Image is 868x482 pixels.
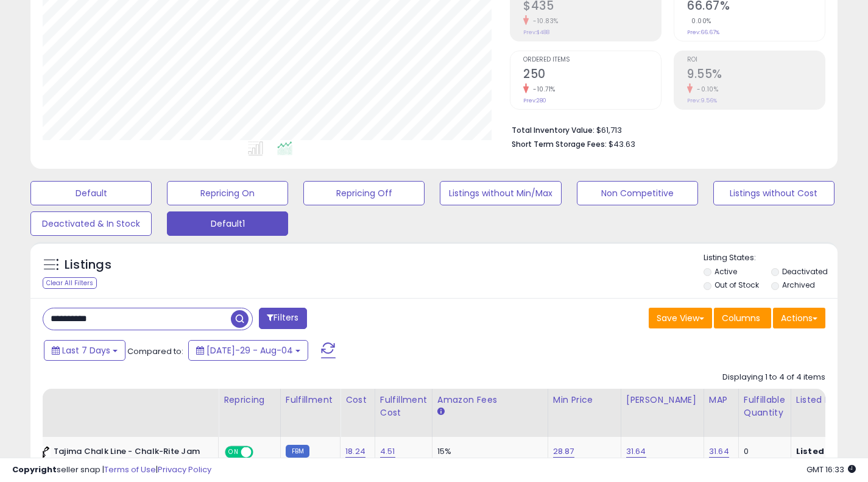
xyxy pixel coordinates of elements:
button: Default1 [167,211,288,236]
span: Last 7 Days [62,344,110,356]
p: Listing States: [704,252,838,264]
small: Prev: 9.56% [687,97,717,104]
span: Ordered Items [523,57,661,63]
button: Deactivated & In Stock [30,211,152,236]
button: Actions [773,308,825,328]
small: -10.83% [529,16,559,26]
small: Prev: 280 [523,97,546,104]
span: ROI [687,57,825,63]
button: Last 7 Days [44,340,125,361]
label: Archived [782,280,815,290]
div: Fulfillable Quantity [744,394,786,419]
b: Short Term Storage Fees: [512,139,607,149]
div: Clear All Filters [43,277,97,289]
button: Non Competitive [577,181,698,205]
label: Out of Stock [715,280,759,290]
button: Save View [649,308,712,328]
a: Terms of Use [104,464,156,475]
h2: 250 [523,67,661,83]
small: Prev: 66.67% [687,29,719,36]
div: seller snap | | [12,464,211,476]
div: [PERSON_NAME] [626,394,699,406]
small: -10.71% [529,85,556,94]
div: Title [23,394,213,406]
b: Listed Price: [796,445,852,457]
b: Total Inventory Value: [512,125,595,135]
small: 0.00% [687,16,711,26]
small: -0.10% [693,85,718,94]
button: Repricing Off [303,181,425,205]
a: Privacy Policy [158,464,211,475]
span: Compared to: [127,346,183,357]
h2: 9.55% [687,67,825,83]
div: Fulfillment [286,394,335,406]
div: Min Price [553,394,616,406]
span: 2025-08-12 16:33 GMT [806,464,856,475]
a: 18.24 [345,445,365,458]
label: Deactivated [782,266,828,277]
h5: Listings [65,257,111,274]
button: Listings without Cost [713,181,834,205]
span: [DATE]-29 - Aug-04 [206,344,293,356]
div: Fulfillment Cost [380,394,427,419]
div: Cost [345,394,370,406]
a: 28.87 [553,445,574,458]
span: Columns [722,312,760,324]
small: Amazon Fees. [437,406,445,417]
button: Repricing On [167,181,288,205]
li: $61,713 [512,122,816,136]
div: Amazon Fees [437,394,543,406]
button: Filters [259,308,306,329]
button: Default [30,181,152,205]
div: Repricing [224,394,275,406]
small: Prev: $488 [523,29,549,36]
button: Listings without Min/Max [440,181,561,205]
label: Active [715,266,737,277]
button: [DATE]-29 - Aug-04 [188,340,308,361]
a: 31.64 [709,445,729,458]
strong: Copyright [12,464,57,475]
span: $43.63 [609,138,635,150]
a: 31.64 [626,445,646,458]
a: 4.51 [380,445,395,458]
small: FBM [286,445,309,458]
div: Displaying 1 to 4 of 4 items [722,372,825,383]
button: Columns [714,308,771,328]
div: MAP [709,394,733,406]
